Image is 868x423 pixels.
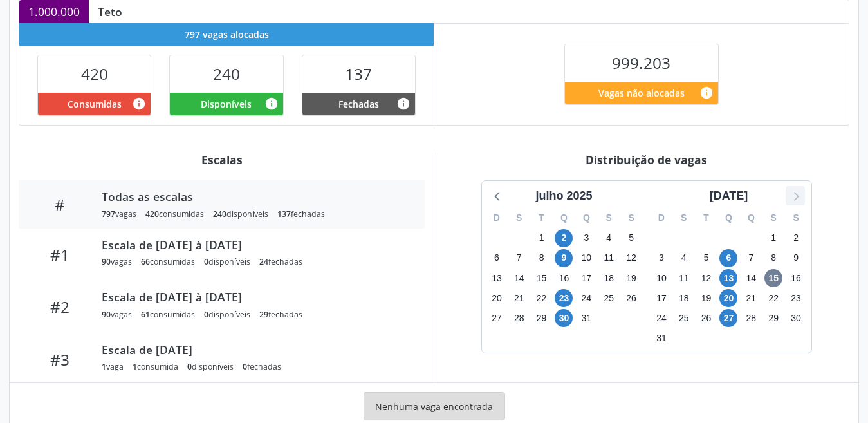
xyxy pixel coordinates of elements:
[145,209,159,220] span: 420
[787,249,805,267] span: sábado, 9 de agosto de 2025
[204,309,250,320] div: disponíveis
[555,289,573,307] span: quarta-feira, 23 de julho de 2025
[600,249,618,267] span: sexta-feira, 11 de julho de 2025
[695,208,717,228] div: T
[697,249,716,267] span: terça-feira, 5 de agosto de 2025
[204,256,208,267] span: 0
[620,208,643,228] div: S
[598,86,685,100] span: Vagas não alocadas
[145,209,204,220] div: consumidas
[764,269,782,287] span: sexta-feira, 15 de agosto de 2025
[243,361,281,372] div: fechadas
[555,249,573,267] span: quarta-feira, 9 de julho de 2025
[28,195,93,214] div: #
[133,361,137,372] span: 1
[675,269,693,287] span: segunda-feira, 11 de agosto de 2025
[652,309,670,327] span: domingo, 24 de agosto de 2025
[204,256,250,267] div: disponíveis
[508,208,530,228] div: S
[533,289,551,307] span: terça-feira, 22 de julho de 2025
[259,256,302,267] div: fechadas
[555,229,573,247] span: quarta-feira, 2 de julho de 2025
[488,269,506,287] span: domingo, 13 de julho de 2025
[555,309,573,327] span: quarta-feira, 30 de julho de 2025
[533,269,551,287] span: terça-feira, 15 de julho de 2025
[102,309,132,320] div: vagas
[622,229,640,247] span: sábado, 5 de julho de 2025
[102,343,407,357] div: Escala de [DATE]
[533,309,551,327] span: terça-feira, 29 de julho de 2025
[675,249,693,267] span: segunda-feira, 4 de agosto de 2025
[141,256,195,267] div: consumidas
[102,290,407,304] div: Escala de [DATE] à [DATE]
[600,229,618,247] span: sexta-feira, 4 de julho de 2025
[187,361,234,372] div: disponíveis
[787,269,805,287] span: sábado, 16 de agosto de 2025
[652,249,670,267] span: domingo, 3 de agosto de 2025
[742,249,760,267] span: quinta-feira, 7 de agosto de 2025
[622,249,640,267] span: sábado, 12 de julho de 2025
[697,309,716,327] span: terça-feira, 26 de agosto de 2025
[277,209,325,220] div: fechadas
[612,52,670,73] span: 999.203
[717,208,740,228] div: Q
[68,97,122,111] span: Consumidas
[102,238,407,252] div: Escala de [DATE] à [DATE]
[719,309,737,327] span: quarta-feira, 27 de agosto de 2025
[443,153,849,167] div: Distribuição de vagas
[785,208,808,228] div: S
[598,208,620,228] div: S
[742,289,760,307] span: quinta-feira, 21 de agosto de 2025
[675,309,693,327] span: segunda-feira, 25 de agosto de 2025
[530,187,597,205] div: julho 2025
[259,309,302,320] div: fechadas
[699,86,714,100] i: Quantidade de vagas restantes do teto de vagas
[187,361,192,372] span: 0
[102,189,407,203] div: Todas as escalas
[787,309,805,327] span: sábado, 30 de agosto de 2025
[742,309,760,327] span: quinta-feira, 28 de agosto de 2025
[577,249,595,267] span: quinta-feira, 10 de julho de 2025
[510,289,528,307] span: segunda-feira, 21 de julho de 2025
[396,97,411,111] i: Vagas alocadas e sem marcações associadas que tiveram sua disponibilidade fechada
[486,208,508,228] div: D
[243,361,247,372] span: 0
[697,289,716,307] span: terça-feira, 19 de agosto de 2025
[102,309,111,320] span: 90
[204,309,208,320] span: 0
[675,289,693,307] span: segunda-feira, 18 de agosto de 2025
[510,309,528,327] span: segunda-feira, 28 de julho de 2025
[742,269,760,287] span: quinta-feira, 14 de agosto de 2025
[555,269,573,287] span: quarta-feira, 16 de julho de 2025
[622,269,640,287] span: sábado, 19 de julho de 2025
[102,361,124,372] div: vaga
[533,249,551,267] span: terça-feira, 8 de julho de 2025
[764,249,782,267] span: sexta-feira, 8 de agosto de 2025
[575,208,598,228] div: Q
[28,245,93,264] div: #1
[577,269,595,287] span: quinta-feira, 17 de julho de 2025
[141,256,150,267] span: 66
[530,208,553,228] div: T
[764,229,782,247] span: sexta-feira, 1 de agosto de 2025
[102,209,115,220] span: 797
[651,208,673,228] div: D
[533,229,551,247] span: terça-feira, 1 de julho de 2025
[622,289,640,307] span: sábado, 26 de julho de 2025
[488,249,506,267] span: domingo, 6 de julho de 2025
[652,289,670,307] span: domingo, 17 de agosto de 2025
[141,309,195,320] div: consumidas
[488,309,506,327] span: domingo, 27 de julho de 2025
[787,229,805,247] span: sábado, 2 de agosto de 2025
[81,63,108,84] span: 420
[345,63,372,84] span: 137
[19,153,425,167] div: Escalas
[764,309,782,327] span: sexta-feira, 29 de agosto de 2025
[28,297,93,316] div: #2
[719,249,737,267] span: quarta-feira, 6 de agosto de 2025
[259,309,268,320] span: 29
[652,330,670,348] span: domingo, 31 de agosto de 2025
[600,269,618,287] span: sexta-feira, 18 de julho de 2025
[510,249,528,267] span: segunda-feira, 7 de julho de 2025
[264,97,279,111] i: Vagas alocadas e sem marcações associadas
